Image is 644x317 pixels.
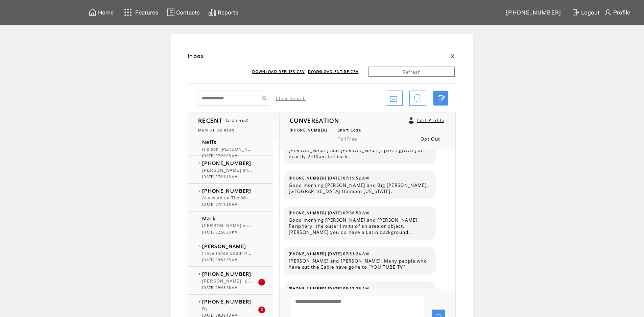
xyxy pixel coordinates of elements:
[218,9,238,16] span: Reports
[202,215,216,222] span: Mark
[176,9,200,16] span: Contacts
[202,187,252,194] span: [PHONE_NUMBER]
[289,251,369,256] span: [PHONE_NUMBER] [DATE] 07:51:24 AM
[289,176,369,180] span: [PHONE_NUMBER] [DATE] 07:19:52 AM
[413,91,421,106] img: bell.png
[202,154,238,158] span: [DATE] 07:29:03 AM
[198,301,200,302] img: bulletFull.png
[88,7,115,18] a: Home
[226,118,248,123] span: (3 Unread)
[208,8,216,17] img: chart.svg
[202,249,278,256] span: I love those South Park episodes!
[572,8,580,17] img: exit.svg
[122,7,134,18] img: features.svg
[89,8,97,17] img: home.svg
[166,7,201,18] a: Contacts
[289,147,431,160] span: [PERSON_NAME] and [PERSON_NAME]. [DATE][DATE] at exactly 2:00am fall back.
[207,7,239,18] a: Reports
[421,136,440,142] a: Opt Out
[202,298,252,305] span: [PHONE_NUMBER]
[202,230,238,235] span: [DATE] 02:50:33 PM
[506,9,562,16] span: [PHONE_NUMBER]
[258,307,265,313] div: 2
[121,6,159,19] a: Features
[276,95,306,101] a: Clear Search
[308,69,358,74] a: DOWNLOAD ENTIRE CSV
[368,67,455,77] a: Refresh
[198,116,223,124] span: RECENT
[289,182,431,194] span: Good morning [PERSON_NAME] and Big [PERSON_NAME]. [GEOGRAPHIC_DATA] Hamden [US_STATE].
[202,202,238,207] span: [DATE] 07:17:25 AM
[198,128,234,132] a: Mark All As Read
[202,194,275,201] span: Any word on The Wheel Opening
[202,160,252,166] span: [PHONE_NUMBER]
[289,286,369,291] span: [PHONE_NUMBER] [DATE] 08:17:26 AM
[202,286,238,290] span: [DATE] 09:43:26 AM
[409,117,414,124] a: Click to edit user profile
[202,175,238,179] span: [DATE] 07:21:43 AM
[289,258,431,270] span: [PERSON_NAME] and [PERSON_NAME]. Many people who have cut the Cable have gone to "YOU TUBE TV".
[167,8,175,17] img: contacts.svg
[202,307,208,311] span: By
[604,8,612,17] img: profile.svg
[198,245,200,247] img: bulletEmpty.png
[198,190,200,192] img: bulletEmpty.png
[290,128,328,132] span: [PHONE_NUMBER]
[198,162,200,164] img: bulletEmpty.png
[202,145,299,152] span: His son [PERSON_NAME] is a big Cult guy.
[202,270,252,277] span: [PHONE_NUMBER]
[581,9,600,16] span: Logout
[289,217,431,235] span: Good morning [PERSON_NAME] and [PERSON_NAME]. Periphery: the outer limits of an area or object. [...
[433,91,448,106] a: Click to start a chat with mobile number by SMS
[338,136,357,142] span: TollFree
[202,277,534,284] span: [PERSON_NAME], a man who blocks anyone on social media who disagrees with him now wants to talk a...
[289,211,369,215] span: [PHONE_NUMBER] [DATE] 07:36:59 AM
[259,91,269,106] input: Submit
[202,222,278,228] span: [PERSON_NAME] you’re an IDIOT
[389,91,398,106] img: archive.png
[290,116,339,124] span: CONVERSATION
[571,7,603,18] a: Logout
[188,52,204,60] span: Inbox
[613,9,630,16] span: Profile
[417,117,444,123] a: Edit Profile
[135,9,158,16] span: Features
[198,218,200,219] img: bulletEmpty.png
[202,258,238,262] span: [DATE] 09:52:55 AM
[198,273,200,275] img: bulletFull.png
[202,166,403,173] span: [PERSON_NAME] show sucked [DATE]. Honestly the show should be pulled off the station
[258,279,265,286] div: 1
[338,128,361,132] span: Short Code
[603,7,631,18] a: Profile
[98,9,114,16] span: Home
[202,243,246,249] span: [PERSON_NAME]
[252,69,305,74] a: DOWNLOAD REPLIES CSV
